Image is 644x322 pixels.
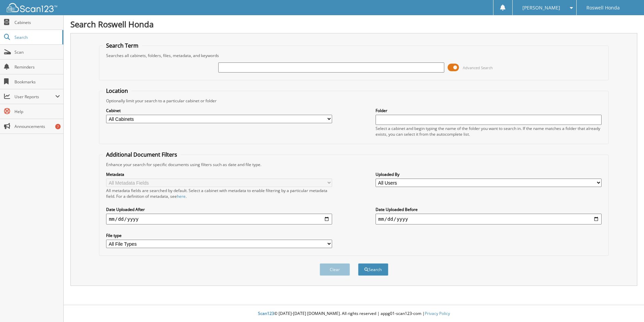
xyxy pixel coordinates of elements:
[103,87,131,95] legend: Location
[106,233,332,238] label: File type
[258,311,274,316] span: Scan123
[14,79,60,85] span: Bookmarks
[106,214,332,224] input: start
[103,151,181,158] legend: Additional Document Filters
[522,6,560,10] span: [PERSON_NAME]
[14,109,60,114] span: Help
[7,3,57,12] img: scan123-logo-white.svg
[106,108,332,113] label: Cabinet
[14,94,55,100] span: User Reports
[376,207,602,212] label: Date Uploaded Before
[425,311,450,316] a: Privacy Policy
[14,49,60,55] span: Scan
[70,19,637,30] h1: Search Roswell Honda
[376,171,602,177] label: Uploaded By
[103,162,605,167] div: Enhance your search for specific documents using filters such as date and file type.
[14,34,59,40] span: Search
[376,214,602,224] input: end
[463,65,493,70] span: Advanced Search
[376,108,602,113] label: Folder
[358,263,388,276] button: Search
[106,171,332,177] label: Metadata
[610,290,644,322] iframe: Chat Widget
[586,6,620,10] span: Roswell Honda
[177,193,186,199] a: here
[103,42,142,49] legend: Search Term
[106,188,332,199] div: All metadata fields are searched by default. Select a cabinet with metadata to enable filtering b...
[103,53,605,58] div: Searches all cabinets, folders, files, metadata, and keywords
[55,124,61,129] div: 7
[103,98,605,104] div: Optionally limit your search to a particular cabinet or folder
[14,64,60,70] span: Reminders
[64,305,644,322] div: © [DATE]-[DATE] [DOMAIN_NAME]. All rights reserved | appg01-scan123-com |
[14,124,60,129] span: Announcements
[14,20,60,25] span: Cabinets
[376,126,602,137] div: Select a cabinet and begin typing the name of the folder you want to search in. If the name match...
[106,207,332,212] label: Date Uploaded After
[320,263,350,276] button: Clear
